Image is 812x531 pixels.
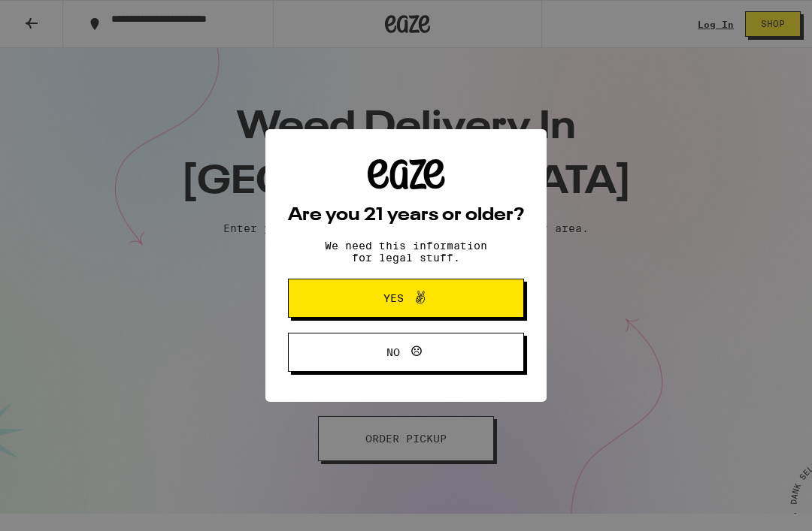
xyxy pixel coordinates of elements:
[9,11,108,23] span: Hi. Need any help?
[386,347,400,358] span: No
[383,293,404,303] span: Yes
[312,240,500,264] p: We need this information for legal stuff.
[288,279,524,318] button: Yes
[288,207,524,225] h2: Are you 21 years or older?
[288,333,524,372] button: No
